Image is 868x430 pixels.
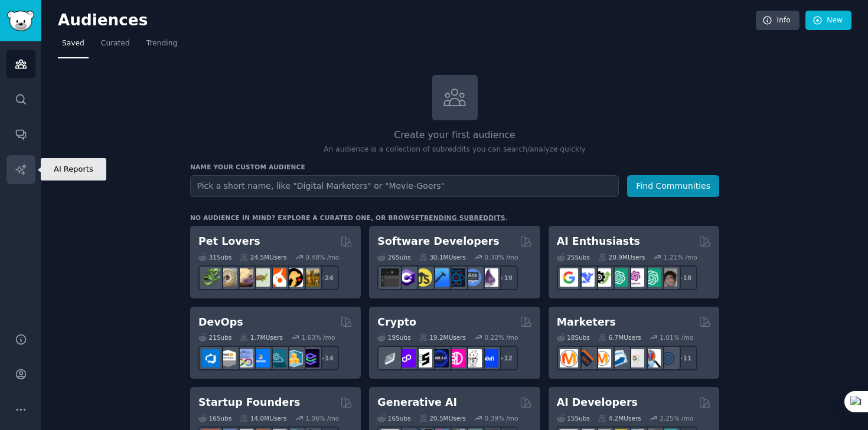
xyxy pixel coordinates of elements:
[285,349,303,367] img: aws_cdk
[146,38,177,49] span: Trending
[305,414,339,422] div: 1.06 % /mo
[576,268,595,287] img: DeepSeek
[485,333,518,342] div: 0.22 % /mo
[464,268,482,287] img: AskComputerScience
[198,253,231,261] div: 31 Sub s
[198,395,300,410] h2: Startup Founders
[198,315,243,330] h2: DevOps
[664,253,697,261] div: 1.21 % /mo
[430,349,449,367] img: web3
[218,349,237,367] img: AWS_Certified_Experts
[673,346,697,370] div: + 11
[218,268,237,287] img: ballpython
[419,253,466,261] div: 30.1M Users
[377,333,410,342] div: 19 Sub s
[301,268,319,287] img: dogbreed
[557,395,638,410] h2: AI Developers
[7,11,34,31] img: GummySearch logo
[58,34,89,58] a: Saved
[485,414,518,422] div: 0.39 % /mo
[560,268,578,287] img: GoogleGeminiAI
[377,234,499,249] h2: Software Developers
[268,268,286,287] img: cockatiel
[314,265,339,290] div: + 24
[285,268,303,287] img: PetAdvice
[659,349,677,367] img: OnlineMarketing
[419,414,466,422] div: 20.5M Users
[240,333,283,342] div: 1.7M Users
[626,349,644,367] img: googleads
[190,163,719,171] h3: Name your custom audience
[598,333,641,342] div: 6.7M Users
[805,11,851,31] a: New
[660,333,693,342] div: 1.01 % /mo
[673,265,697,290] div: + 18
[235,349,253,367] img: Docker_DevOps
[642,268,661,287] img: chatgpt_prompts_
[659,268,677,287] img: ArtificalIntelligence
[377,253,410,261] div: 26 Sub s
[576,349,595,367] img: bigseo
[252,349,270,367] img: DevOpsLinks
[626,268,644,287] img: OpenAIDev
[268,349,286,367] img: platformengineering
[377,395,457,410] h2: Generative AI
[101,38,130,49] span: Curated
[598,253,645,261] div: 20.9M Users
[397,349,416,367] img: 0xPolygon
[301,349,319,367] img: PlatformEngineers
[62,38,84,49] span: Saved
[190,175,619,197] input: Pick a short name, like "Digital Marketers" or "Movie-Goers"
[202,349,220,367] img: azuredevops
[557,234,640,249] h2: AI Enthusiasts
[557,414,590,422] div: 15 Sub s
[557,315,616,330] h2: Marketers
[198,414,231,422] div: 16 Sub s
[609,268,628,287] img: chatgpt_promptDesign
[305,253,339,261] div: 0.48 % /mo
[58,11,756,30] h2: Audiences
[235,268,253,287] img: leopardgeckos
[480,268,498,287] img: elixir
[252,268,270,287] img: turtle
[419,214,505,221] a: trending subreddits
[493,265,518,290] div: + 19
[493,346,518,370] div: + 12
[97,34,134,58] a: Curated
[202,268,220,287] img: herpetology
[198,333,231,342] div: 21 Sub s
[302,333,335,342] div: 1.63 % /mo
[430,268,449,287] img: iOSProgramming
[190,214,508,222] div: No audience in mind? Explore a curated one, or browse .
[464,349,482,367] img: CryptoNews
[593,349,611,367] img: AskMarketing
[598,414,641,422] div: 4.2M Users
[660,414,693,422] div: 2.25 % /mo
[381,268,399,287] img: software
[377,315,416,330] h2: Crypto
[756,11,800,31] a: Info
[627,175,719,197] button: Find Communities
[557,253,590,261] div: 25 Sub s
[642,349,661,367] img: MarketingResearch
[447,268,465,287] img: reactnative
[240,253,286,261] div: 24.5M Users
[447,349,465,367] img: defiblockchain
[142,34,181,58] a: Trending
[414,268,432,287] img: learnjavascript
[190,128,719,143] h2: Create your first audience
[609,349,628,367] img: Emailmarketing
[198,234,260,249] h2: Pet Lovers
[419,333,466,342] div: 19.2M Users
[557,333,590,342] div: 18 Sub s
[397,268,416,287] img: csharp
[480,349,498,367] img: defi_
[240,414,286,422] div: 14.0M Users
[314,346,339,370] div: + 14
[377,414,410,422] div: 16 Sub s
[381,349,399,367] img: ethfinance
[560,349,578,367] img: content_marketing
[190,145,719,155] p: An audience is a collection of subreddits you can search/analyze quickly
[593,268,611,287] img: AItoolsCatalog
[485,253,518,261] div: 0.30 % /mo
